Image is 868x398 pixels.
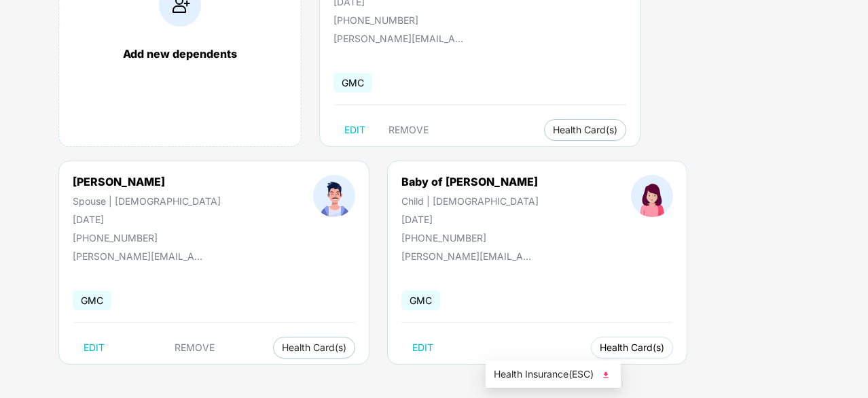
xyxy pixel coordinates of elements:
[599,368,613,382] img: svg+xml;base64,PHN2ZyB4bWxucz0iaHR0cDovL3d3dy53My5vcmcvMjAwMC9zdmciIHhtbG5zOnhsaW5rPSJodHRwOi8vd3...
[544,119,626,141] button: Health Card(s)
[333,119,376,141] button: EDIT
[401,195,539,207] div: Child | [DEMOGRAPHIC_DATA]
[73,232,221,244] div: [PHONE_NUMBER]
[401,232,539,244] div: [PHONE_NUMBER]
[401,291,440,310] span: GMC
[273,337,355,359] button: Health Card(s)
[73,337,115,359] button: EDIT
[333,73,372,93] span: GMC
[333,33,469,44] div: [PERSON_NAME][EMAIL_ADDRESS][DOMAIN_NAME]
[73,214,221,225] div: [DATE]
[600,344,664,351] span: Health Card(s)
[378,119,439,141] button: REMOVE
[73,291,111,310] span: GMC
[401,175,539,188] div: Baby of [PERSON_NAME]
[553,127,617,133] span: Health Card(s)
[73,47,287,61] div: Add new dependents
[164,337,225,359] button: REMOVE
[282,344,346,351] span: Health Card(s)
[73,175,221,188] div: [PERSON_NAME]
[412,342,433,353] span: EDIT
[175,342,215,353] span: REMOVE
[73,250,209,262] div: [PERSON_NAME][EMAIL_ADDRESS][DOMAIN_NAME]
[401,250,537,262] div: [PERSON_NAME][EMAIL_ADDRESS][DOMAIN_NAME]
[344,125,365,135] span: EDIT
[631,175,673,217] img: profileImage
[73,195,221,207] div: Spouse | [DEMOGRAPHIC_DATA]
[401,337,444,359] button: EDIT
[388,125,429,135] span: REMOVE
[401,214,539,225] div: [DATE]
[591,337,673,359] button: Health Card(s)
[84,342,105,353] span: EDIT
[333,14,492,26] div: [PHONE_NUMBER]
[494,367,613,382] span: Health Insurance(ESC)
[313,175,355,217] img: profileImage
